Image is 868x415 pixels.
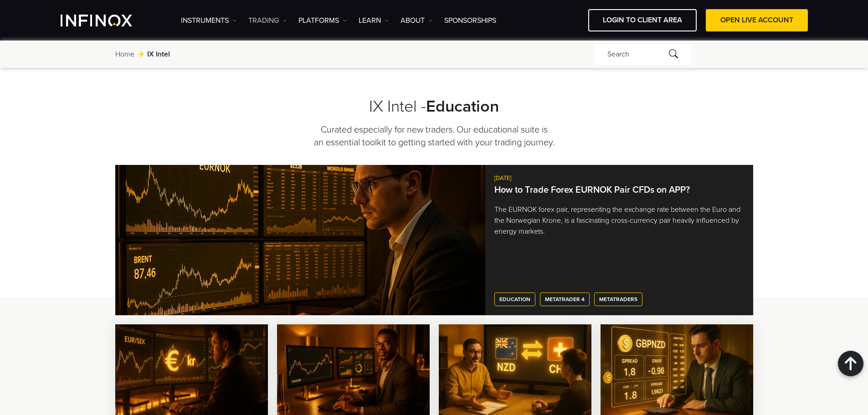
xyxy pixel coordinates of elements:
a: Home [115,49,134,60]
a: INFINOX Logo [61,15,154,26]
p: The EURNOK forex pair, representing the exchange rate between the Euro and the Norwegian Krone, i... [494,204,744,237]
a: Learn [359,15,389,26]
span: IX Intel [147,49,170,60]
a: MetaTrader 4 [540,292,590,306]
a: PLATFORMS [298,15,347,26]
p: Curated especially for new traders. Our educational suite is an essential toolkit to getting star... [115,123,753,149]
a: SPONSORSHIPS [444,15,496,26]
img: arrow-right [138,51,144,57]
div: Search [594,44,691,64]
a: How to Trade Forex EURNOK Pair CFDs on APP? [494,184,690,195]
a: MetaTrader5 [594,292,642,306]
a: ABOUT [401,15,433,26]
a: IX Intel -Education [369,97,499,116]
a: TRADING [248,15,287,26]
span: [DATE] [494,174,744,183]
a: OPEN LIVE ACCOUNT [706,9,808,31]
a: Instruments [181,15,237,26]
a: Education [494,292,535,306]
a: LOGIN TO CLIENT AREA [588,9,697,31]
span: Education [426,97,499,116]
